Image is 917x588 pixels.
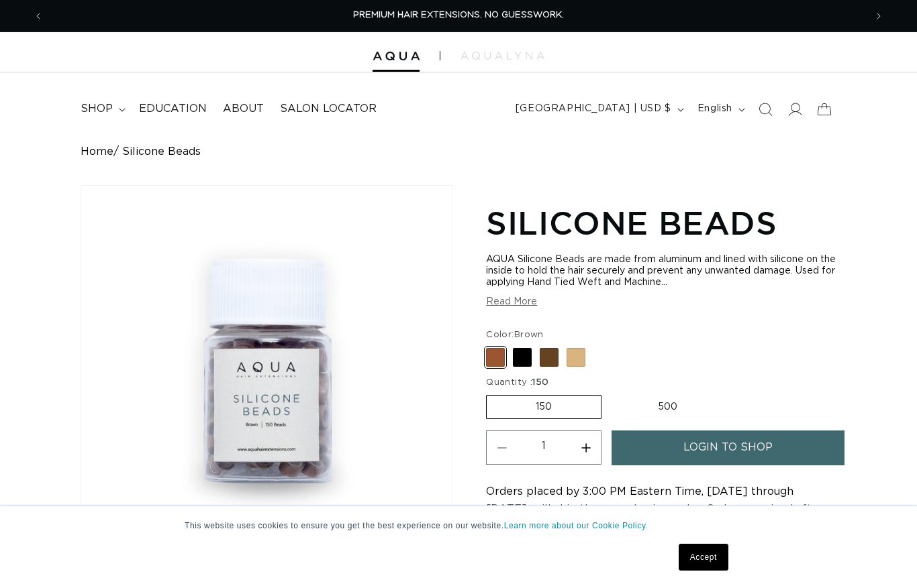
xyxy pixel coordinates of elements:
summary: Search [751,95,780,124]
a: Home [81,145,113,158]
div: AQUA Silicone Beads are made from aluminum and lined with silicone on the inside to hold the hair... [486,254,836,288]
button: Previous announcement [23,3,53,29]
img: aqualyna.com [461,52,544,60]
span: Silicone Beads [122,145,201,158]
span: Salon Locator [280,102,377,116]
span: PREMIUM HAIR EXTENSIONS. NO GUESSWORK. [353,11,564,19]
label: Blonde [567,348,585,367]
button: Next announcement [864,3,894,29]
label: Black [513,348,532,367]
label: 500 [609,396,726,418]
button: Read More [486,296,537,308]
a: Education [131,94,215,124]
img: Aqua Hair Extensions [373,52,420,61]
span: Brown [514,331,544,339]
a: Accept [679,544,728,571]
legend: Color: [486,329,544,342]
span: English [697,102,732,116]
summary: shop [73,94,131,124]
span: 150 [532,378,548,387]
nav: breadcrumbs [81,145,836,158]
span: shop [81,102,113,116]
legend: Quantity : [486,376,550,390]
span: login to shop [683,430,773,465]
button: [GEOGRAPHIC_DATA] | USD $ [508,97,689,122]
a: Salon Locator [272,94,385,124]
img: 150-Brown [81,186,452,556]
span: Orders placed by 3:00 PM Eastern Time, [DATE] through [DATE], will ship the same business day. Or... [486,486,826,549]
button: English [689,97,751,122]
p: This website uses cookies to ensure you get the best experience on our website. [185,520,732,532]
a: Learn more about our Cookie Policy. [504,521,648,530]
span: About [223,102,264,116]
a: login to shop [612,430,844,465]
label: Brown [486,348,505,367]
span: Education [139,102,207,116]
a: About [215,94,272,124]
label: Dark Brown [540,348,559,367]
label: 150 [486,395,601,419]
span: [GEOGRAPHIC_DATA] | USD $ [516,102,671,116]
h1: Silicone Beads [486,202,836,243]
